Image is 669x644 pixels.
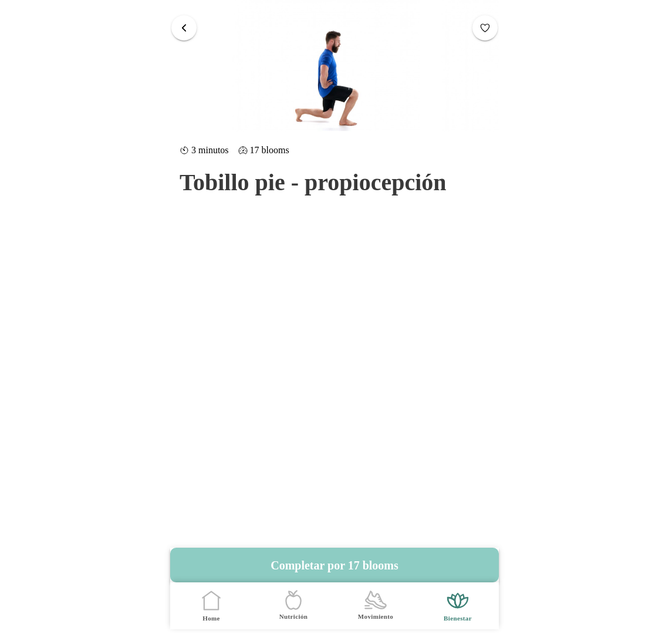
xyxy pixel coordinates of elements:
[180,167,489,198] h1: Tobillo pie - propiocepción
[358,612,393,621] ion-label: Movimiento
[279,612,308,621] ion-label: Nutrición
[202,614,220,623] ion-label: Home
[180,145,229,156] ion-label: 3 minutos
[170,548,499,582] button: Completar por 17 blooms
[238,145,289,156] ion-label: 17 blooms
[444,614,472,623] ion-label: Bienestar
